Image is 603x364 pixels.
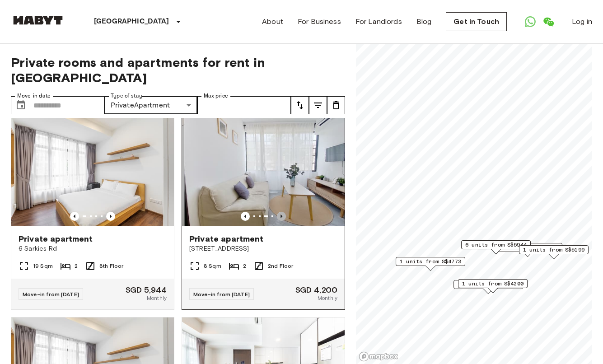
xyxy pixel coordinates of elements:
[298,16,341,27] a: For Business
[462,280,524,288] span: 1 units from S$4200
[465,241,527,249] span: 6 units from S$5944
[75,262,78,270] span: 2
[461,240,531,254] div: Map marker
[243,262,246,270] span: 2
[11,118,174,226] img: Marketing picture of unit SG-01-003-013-01
[523,246,584,254] span: 1 units from S$5199
[446,12,507,31] a: Get in Touch
[572,16,592,27] a: Log in
[184,118,347,226] img: Marketing picture of unit SG-01-054-007-01
[19,244,167,253] span: 6 Sarkies Rd
[11,117,174,310] a: Marketing picture of unit SG-01-003-013-01Previous imagePrevious imagePrivate apartment6 Sarkies ...
[19,233,93,244] span: Private apartment
[17,92,51,100] label: Move-in date
[295,286,337,294] span: SGD 4,200
[11,16,65,25] img: Habyt
[70,212,79,221] button: Previous image
[458,279,528,293] div: Map marker
[359,351,398,362] a: Mapbox logo
[182,117,345,310] a: Previous imagePrevious imagePrivate apartment[STREET_ADDRESS]8 Sqm22nd FloorMove-in from [DATE]SG...
[204,92,228,100] label: Max price
[111,92,142,100] label: Type of stay
[193,291,250,298] span: Move-in from [DATE]
[94,16,169,27] p: [GEOGRAPHIC_DATA]
[291,96,309,114] button: tune
[12,96,30,114] button: Choose date
[241,212,250,221] button: Previous image
[99,262,123,270] span: 8th Floor
[453,280,523,294] div: Map marker
[493,243,562,257] div: Map marker
[309,96,327,114] button: tune
[104,96,198,114] div: PrivateApartment
[106,212,115,221] button: Previous image
[33,262,53,270] span: 19 Sqm
[396,257,465,271] div: Map marker
[268,262,293,270] span: 2nd Floor
[318,294,337,302] span: Monthly
[147,294,167,302] span: Monthly
[189,233,264,244] span: Private apartment
[23,291,79,298] span: Move-in from [DATE]
[204,262,221,270] span: 8 Sqm
[458,280,519,289] span: 1 units from S$4190
[416,16,432,27] a: Blog
[327,96,345,114] button: tune
[539,13,557,31] a: Open WeChat
[189,244,337,253] span: [STREET_ADDRESS]
[519,245,589,259] div: Map marker
[497,243,558,252] span: 1 units from S$4841
[355,16,402,27] a: For Landlords
[262,16,283,27] a: About
[11,55,345,85] span: Private rooms and apartments for rent in [GEOGRAPHIC_DATA]
[277,212,286,221] button: Previous image
[126,286,167,294] span: SGD 5,944
[400,257,461,266] span: 1 units from S$4773
[521,13,539,31] a: Open WhatsApp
